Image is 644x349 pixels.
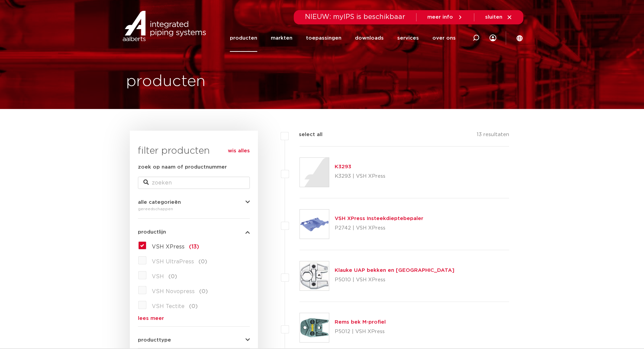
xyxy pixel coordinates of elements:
label: select all [289,131,323,139]
span: VSH Novopress [152,289,195,294]
span: alle categorieën [138,200,181,205]
p: P2742 | VSH XPress [335,223,423,234]
span: VSH [152,274,164,279]
img: Thumbnail for VSH XPress Insteekdieptebepaler [300,210,329,239]
h3: filter producten [138,144,250,158]
span: meer info [427,15,453,20]
a: VSH XPress Insteekdieptebepaler [335,216,423,221]
div: my IPS [490,24,496,52]
p: P5010 | VSH XPress [335,275,454,285]
label: zoek op naam of productnummer [138,163,227,171]
p: 13 resultaten [477,131,509,141]
a: downloads [355,24,384,52]
span: (0) [198,259,207,264]
a: over ons [432,24,456,52]
a: wis alles [228,147,250,155]
button: producttype [138,337,250,343]
nav: Menu [230,24,456,52]
span: VSH XPress [152,244,185,249]
a: K3293 [335,164,351,169]
a: sluiten [485,14,512,20]
a: Rems bek M-profiel [335,320,386,325]
a: producten [230,24,257,52]
img: Thumbnail for Klauke UAP bekken en kettingen [300,261,329,290]
span: sluiten [485,15,502,20]
a: services [397,24,419,52]
a: toepassingen [306,24,341,52]
img: Thumbnail for Rems bek M-profiel [300,313,329,342]
span: productlijn [138,230,166,235]
span: NIEUW: myIPS is beschikbaar [305,14,405,20]
p: P5012 | VSH XPress [335,326,386,337]
span: (0) [168,274,177,279]
span: (13) [189,244,199,249]
h1: producten [126,71,206,92]
p: K3293 | VSH XPress [335,171,385,182]
div: gereedschappen [138,205,250,213]
button: alle categorieën [138,200,250,205]
button: productlijn [138,230,250,235]
span: (0) [189,304,198,309]
span: (0) [199,289,208,294]
a: lees meer [138,316,250,321]
span: VSH Tectite [152,304,185,309]
a: markten [271,24,292,52]
a: meer info [427,14,463,20]
input: zoeken [138,177,250,189]
a: Klauke UAP bekken en [GEOGRAPHIC_DATA] [335,268,454,273]
span: VSH UltraPress [152,259,194,264]
span: producttype [138,337,171,343]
